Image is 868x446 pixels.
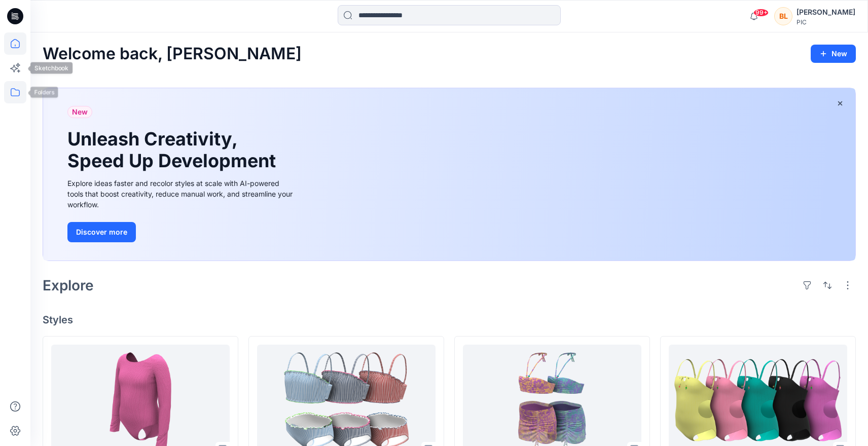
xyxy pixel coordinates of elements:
h4: Styles [43,314,856,326]
span: 99+ [753,9,769,17]
div: PIC [797,18,855,26]
div: [PERSON_NAME] [797,6,855,18]
h2: Explore [43,277,94,293]
button: New [811,45,856,63]
h1: Unleash Creativity, Speed Up Development [67,128,280,172]
button: Discover more [67,222,136,242]
div: BL [774,7,792,25]
span: New [72,106,88,118]
a: Discover more [67,222,296,242]
h2: Welcome back, [PERSON_NAME] [43,45,302,63]
div: Explore ideas faster and recolor styles at scale with AI-powered tools that boost creativity, red... [67,178,296,210]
